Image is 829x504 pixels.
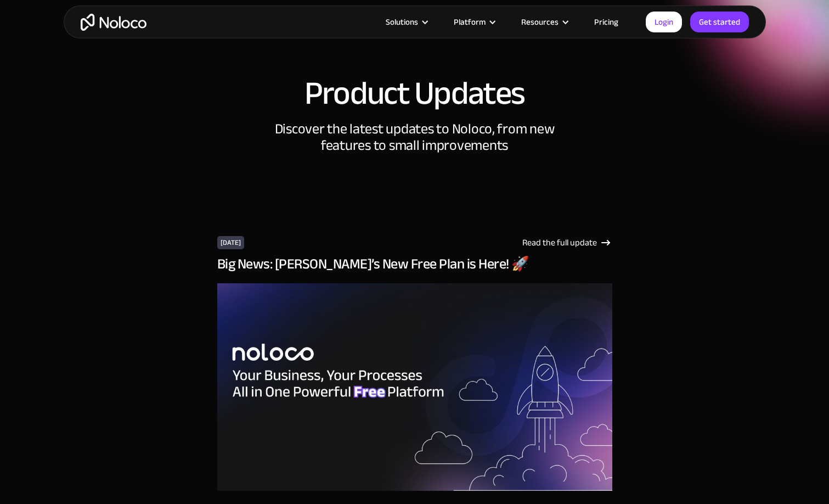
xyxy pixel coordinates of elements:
div: Resources [507,15,580,29]
h1: Product Updates [304,77,525,110]
div: [DATE] [217,236,244,249]
a: Login [646,12,682,32]
div: Solutions [386,15,418,29]
div: Resources [521,15,559,29]
a: [DATE]Read the full update [217,236,612,249]
h2: Discover the latest updates to Noloco, from new features to small improvements [250,121,579,154]
div: Platform [440,15,507,29]
div: Solutions [372,15,440,29]
a: Get started [690,12,749,32]
h3: Big News: [PERSON_NAME]’s New Free Plan is Here! 🚀 [217,256,612,272]
div: Read the full update [522,236,597,249]
div: Platform [454,15,486,29]
a: Pricing [580,15,632,29]
a: home [81,14,146,31]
